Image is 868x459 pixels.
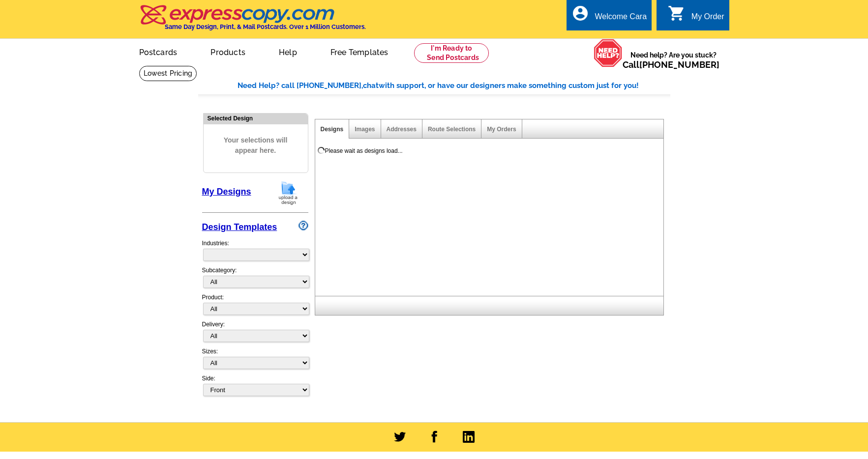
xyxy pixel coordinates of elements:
img: help [594,39,623,67]
span: Call [623,59,719,70]
span: chat [363,81,379,90]
a: Designs [321,126,344,133]
a: My Orders [487,126,516,133]
a: Same Day Design, Print, & Mail Postcards. Over 1 Million Customers. [139,12,366,30]
a: Route Selections [428,126,476,133]
div: Side: [202,374,308,397]
img: upload-design [275,180,301,205]
div: Welcome Cara [595,12,647,26]
div: Delivery: [202,320,308,347]
a: Postcards [123,40,193,63]
div: Need Help? call [PHONE_NUMBER], with support, or have our designers make something custom just fo... [238,80,670,91]
div: Industries: [202,234,308,266]
img: design-wizard-help-icon.png [299,221,308,230]
img: loading... [317,146,325,154]
a: Help [263,40,313,63]
a: Free Templates [315,40,404,63]
span: Need help? Are you stuck? [623,50,724,70]
i: account_circle [571,4,589,22]
span: Your selections will appear here. [211,125,300,166]
a: My Designs [202,187,251,197]
a: [PHONE_NUMBER] [639,59,719,70]
a: Design Templates [202,222,277,232]
div: Selected Design [204,114,308,123]
a: shopping_cart My Order [668,11,724,23]
div: Product: [202,293,308,320]
div: Please wait as designs load... [325,146,403,155]
div: Sizes: [202,347,308,374]
a: Addresses [387,126,417,133]
div: My Order [691,12,724,26]
h4: Same Day Design, Print, & Mail Postcards. Over 1 Million Customers. [165,23,366,30]
div: Subcategory: [202,266,308,293]
a: Products [195,40,261,63]
a: Images [355,126,375,133]
i: shopping_cart [668,4,686,22]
